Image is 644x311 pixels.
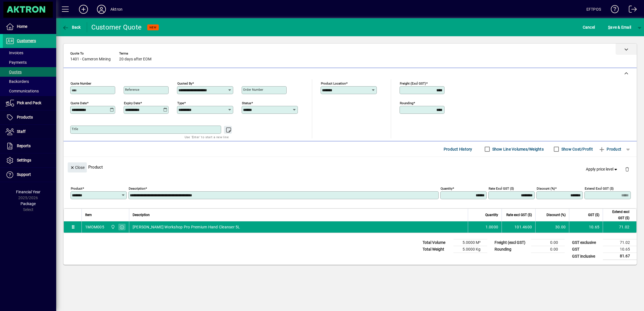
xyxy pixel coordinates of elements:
mat-label: Rate excl GST ($) [489,187,514,190]
a: Communications [3,86,56,96]
span: Central [109,224,116,230]
td: Total Weight [420,246,453,253]
span: NEW [149,26,157,29]
td: 5.0000 M³ [453,239,487,246]
span: 1.0000 [486,224,498,230]
span: Support [17,172,31,177]
a: Settings [3,153,56,167]
mat-label: Title [72,127,78,131]
span: Extend excl GST ($) [606,209,629,221]
mat-label: Type [177,101,184,105]
span: Discount (%) [547,212,566,218]
td: 0.00 [531,239,565,246]
span: Invoices [6,51,23,55]
span: Description [133,212,150,218]
div: EFTPOS [586,5,601,14]
mat-label: Product location [321,81,346,85]
div: Product [64,157,637,177]
mat-label: Description [129,187,145,190]
span: Backorders [6,79,29,84]
span: Rate excl GST ($) [506,212,532,218]
a: Logout [625,1,637,19]
button: Cancel [581,22,597,32]
app-page-header-button: Delete [620,167,634,172]
mat-label: Status [242,101,251,105]
span: Home [17,24,27,29]
span: Payments [6,60,27,65]
span: Item [85,212,92,218]
button: Add [74,4,92,14]
label: Show Cost/Profit [560,146,593,152]
td: 5.0000 Kg [453,246,487,253]
div: Aktron [110,5,123,14]
a: Quotes [3,67,56,77]
button: Delete [620,162,634,176]
td: 30.00 [535,221,569,233]
span: Reports [17,144,31,148]
td: GST inclusive [569,253,603,260]
td: 10.65 [569,221,603,233]
td: 71.02 [603,239,637,246]
td: GST [569,246,603,253]
a: Support [3,168,56,182]
span: [PERSON_NAME] Workshop Pro Premium Hand Cleanser 5L [133,224,240,230]
span: Product History [444,145,472,154]
div: 101.4600 [505,224,532,230]
a: Home [3,20,56,34]
span: Products [17,115,33,119]
mat-label: Reference [125,88,139,92]
div: 1MOM005 [85,224,104,230]
mat-label: Order number [243,88,263,92]
span: Settings [17,158,31,162]
span: 20 days after EOM [119,57,151,62]
label: Show Line Volumes/Weights [491,146,544,152]
button: Apply price level [584,164,621,174]
span: 1401 - Cameron Mining [70,57,111,62]
span: Close [70,163,85,172]
span: GST ($) [588,212,599,218]
a: Invoices [3,48,56,58]
td: GST exclusive [569,239,603,246]
mat-label: Product [71,187,82,190]
a: Knowledge Base [607,1,619,19]
a: Payments [3,58,56,67]
td: Freight (excl GST) [492,239,531,246]
a: Staff [3,125,56,139]
span: Financial Year [16,190,40,194]
td: Rounding [492,246,531,253]
mat-label: Discount (%) [537,187,555,190]
mat-label: Freight (excl GST) [400,81,426,85]
span: Cancel [583,23,595,32]
span: ave & Email [608,23,631,32]
a: Pick and Pack [3,96,56,110]
span: Staff [17,129,26,134]
span: Package [21,201,36,206]
td: 71.02 [603,221,636,233]
span: Apply price level [586,166,618,172]
button: Product [596,144,624,154]
mat-hint: Use 'Enter' to start a new line [185,134,229,140]
button: Close [68,162,87,172]
button: Back [61,22,82,32]
button: Save & Email [605,22,634,32]
span: Communications [6,89,39,93]
span: Back [62,25,81,29]
mat-label: Quote date [71,101,87,105]
td: 81.67 [603,253,637,260]
mat-label: Quantity [441,187,452,190]
button: Product History [441,144,475,154]
app-page-header-button: Close [66,165,88,170]
app-page-header-button: Back [56,22,87,32]
mat-label: Extend excl GST ($) [585,187,614,190]
span: S [608,25,610,29]
span: Quotes [6,70,22,74]
td: Total Volume [420,239,453,246]
mat-label: Expiry date [124,101,140,105]
mat-label: Quote number [71,81,91,85]
a: Reports [3,139,56,153]
span: Quantity [485,212,498,218]
td: 10.65 [603,246,637,253]
mat-label: Rounding [400,101,413,105]
a: Products [3,110,56,124]
span: Pick and Pack [17,101,41,105]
